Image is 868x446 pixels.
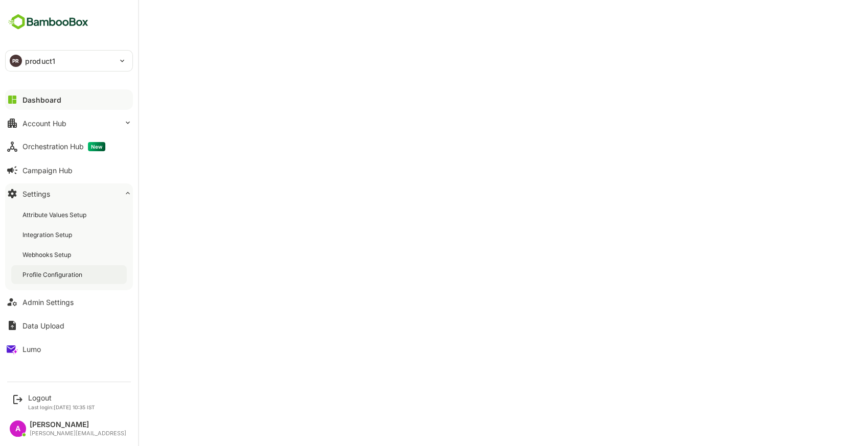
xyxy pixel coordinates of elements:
[22,270,84,279] div: Profile Configuration
[5,339,133,359] button: Lumo
[28,404,95,410] p: Last login: [DATE] 10:35 IST
[22,142,105,151] div: Orchestration Hub
[25,56,55,66] p: product1
[5,292,133,312] button: Admin Settings
[5,113,133,133] button: Account Hub
[10,420,26,437] div: A
[5,12,92,32] img: BambooboxFullLogoMark.5f36c76dfaba33ec1ec1367b70bb1252.svg
[5,136,133,157] button: Orchestration HubNew
[22,250,73,259] div: Webhooks Setup
[22,190,50,198] div: Settings
[5,183,133,204] button: Settings
[22,230,74,239] div: Integration Setup
[88,142,105,151] span: New
[5,315,133,336] button: Data Upload
[10,55,22,67] div: PR
[22,96,61,104] div: Dashboard
[5,89,133,110] button: Dashboard
[30,420,126,429] div: [PERSON_NAME]
[22,210,88,219] div: Attribute Values Setup
[30,430,126,437] div: [PERSON_NAME][EMAIL_ADDRESS]
[6,51,132,71] div: PRproduct1
[22,166,73,175] div: Campaign Hub
[22,345,41,354] div: Lumo
[22,119,66,128] div: Account Hub
[5,160,133,180] button: Campaign Hub
[22,298,74,307] div: Admin Settings
[22,321,64,330] div: Data Upload
[28,393,95,402] div: Logout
